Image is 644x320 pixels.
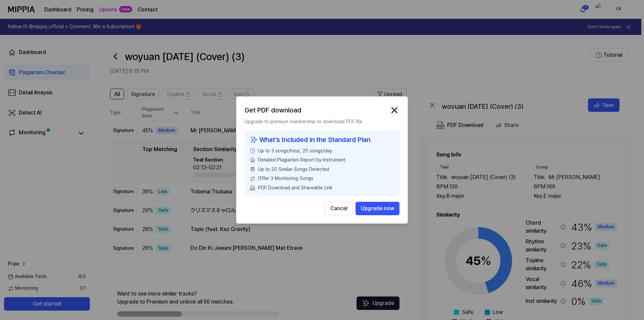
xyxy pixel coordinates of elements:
[258,185,332,191] span: PDF Download and Shareable Link
[250,134,394,145] div: What’s Included in the Standard Plan
[258,166,329,173] span: Up to 20 Similar Songs Detected
[389,105,399,115] img: close
[325,202,353,215] button: Cancel
[250,134,258,145] img: sparkles icon
[245,118,399,125] p: Upgrade to premium membership to download PDF file
[245,105,301,116] h2: Get PDF download
[250,185,255,191] img: PDF Download
[356,202,399,215] button: Upgrade now
[258,157,345,164] span: Detailed Plagiarism Report by Instrument
[258,148,332,154] span: Up to 3 songs/hour, 20 songs/day
[258,175,313,182] span: Offer 3 Monitoring Songs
